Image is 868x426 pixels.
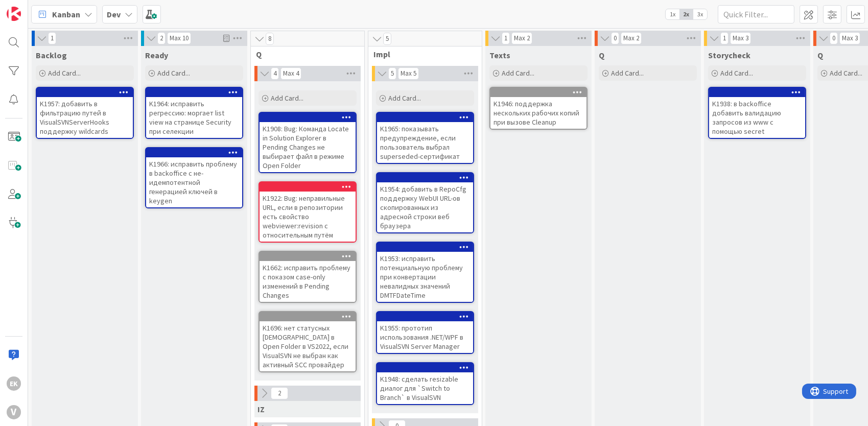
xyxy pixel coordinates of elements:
div: K1966: исправить проблему в backoffice с не-идемпотентной генерацией ключей в keygen [146,148,242,207]
span: Add Card... [720,68,753,78]
span: 5 [383,33,391,45]
span: Backlog [36,50,67,60]
div: K1938: в backoffice добавить валидацию запросов из www с помощью secret [709,97,805,138]
span: 2 [157,32,166,44]
div: Max 3 [733,36,748,41]
div: K1662: исправить проблему с показом case-only изменений в Pending Changes [260,252,356,302]
div: K1696: нет статусных [DEMOGRAPHIC_DATA] в Open Folder в VS2022, если VisualSVN не выбран как акти... [260,312,356,371]
span: 4 [271,67,279,80]
div: K1964: исправить регрессию: моргает list view на странице Security при селекции [146,88,242,138]
span: Storycheck [708,50,750,60]
div: K1955: прототип использования .NET/WPF в VisualSVN Server Manager [377,312,473,353]
div: K1965: показывать предупреждение, если пользователь выбрал superseded-сертификат [377,122,473,163]
div: K1938: в backoffice добавить валидацию запросов из www с помощью secret [709,88,805,138]
div: K1966: исправить проблему в backoffice с не-идемпотентной генерацией ключей в keygen [146,157,242,207]
div: K1953: исправить потенциальную проблему при конвертации невалидных значений DMTFDateTime [377,243,473,302]
div: K1957: добавить в фильтрацию путей в VisualSVNServerHooks поддержку wildcards [37,97,133,138]
div: K1922: Bug: неправильные URL, если в репозитории есть свойство webviewer:revision с относительным... [260,192,356,242]
span: Kanban [52,8,80,20]
div: Max 3 [842,36,858,41]
span: 3x [693,9,707,19]
span: 2 [271,387,288,399]
div: K1922: Bug: неправильные URL, если в репозитории есть свойство webviewer:revision с относительным... [260,182,356,242]
div: K1908: Bug: Команда Locate in Solution Explorer в Pending Changes не выбирает файл в режиме Open ... [260,122,356,172]
span: Add Card... [271,93,303,103]
span: Q [256,49,351,59]
div: K1946: поддержка нескольких рабочих копий при вызове Cleanup [490,97,587,129]
span: 1 [48,32,56,44]
div: K1964: исправить регрессию: моргает list view на странице Security при селекции [146,97,242,138]
div: K1965: показывать предупреждение, если пользователь выбрал superseded-сертификат [377,113,473,163]
span: Add Card... [48,68,81,78]
div: V [7,405,21,419]
img: Visit kanbanzone.com [7,7,21,21]
div: K1662: исправить проблему с показом case-only изменений в Pending Changes [260,261,356,302]
b: Dev [107,9,121,19]
span: Support [21,2,46,14]
span: Ready [145,50,168,60]
span: Q [817,50,823,60]
div: Max 5 [401,71,416,76]
span: 0 [830,32,838,44]
div: Max 2 [623,36,639,41]
div: K1908: Bug: Команда Locate in Solution Explorer в Pending Changes не выбирает файл в режиме Open ... [260,113,356,172]
div: EK [7,376,21,391]
span: Impl [373,49,469,59]
div: K1946: поддержка нескольких рабочих копий при вызове Cleanup [490,88,587,129]
div: Max 4 [283,71,299,76]
span: Add Card... [611,68,644,78]
span: Add Card... [388,93,421,103]
div: K1954: добавить в RepoCfg поддержку WebUI URL-ов скопированных из адресной строки веб браузера [377,182,473,232]
span: 1 [502,32,510,44]
span: 8 [266,33,274,45]
div: K1948: сделать resizable диалог для `Switch to Branch` в VisualSVN [377,363,473,404]
div: K1953: исправить потенциальную проблему при конвертации невалидных значений DMTFDateTime [377,252,473,302]
span: 5 [388,67,396,80]
div: Max 2 [514,36,530,41]
span: 1x [666,9,679,19]
div: K1948: сделать resizable диалог для `Switch to Branch` в VisualSVN [377,372,473,404]
span: 0 [611,32,619,44]
span: 2x [679,9,693,19]
div: K1696: нет статусных [DEMOGRAPHIC_DATA] в Open Folder в VS2022, если VisualSVN не выбран как акти... [260,321,356,371]
div: K1954: добавить в RepoCfg поддержку WebUI URL-ов скопированных из адресной строки веб браузера [377,173,473,232]
div: K1957: добавить в фильтрацию путей в VisualSVNServerHooks поддержку wildcards [37,88,133,138]
span: Add Card... [830,68,862,78]
span: Add Card... [157,68,190,78]
span: 1 [720,32,729,44]
input: Quick Filter... [718,5,794,23]
div: Max 10 [170,36,189,41]
div: K1955: прототип использования .NET/WPF в VisualSVN Server Manager [377,321,473,353]
span: IZ [257,404,265,414]
span: Texts [489,50,510,60]
span: Q [599,50,604,60]
span: Add Card... [502,68,534,78]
